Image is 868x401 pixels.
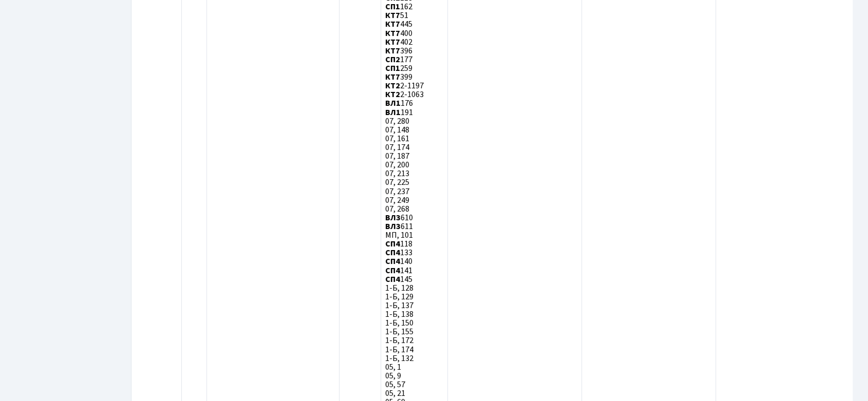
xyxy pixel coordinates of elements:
b: СП4 [385,247,400,258]
b: КТ7 [385,36,400,48]
b: ВЛ1 [385,98,401,109]
b: ВЛ3 [385,221,401,232]
b: КТ2 [385,89,400,100]
b: КТ7 [385,71,400,83]
b: КТ7 [385,19,400,30]
b: СП4 [385,238,400,250]
b: ВЛ1 [385,107,401,118]
b: СП1 [385,1,400,12]
b: СП1 [385,63,400,74]
b: КТ7 [385,10,400,21]
b: КТ7 [385,28,400,39]
b: КТ2 [385,80,400,91]
b: СП2 [385,54,400,65]
b: ВЛ3 [385,212,401,223]
b: СП4 [385,265,400,276]
b: КТ7 [385,45,400,56]
b: СП4 [385,274,400,285]
b: СП4 [385,256,400,268]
